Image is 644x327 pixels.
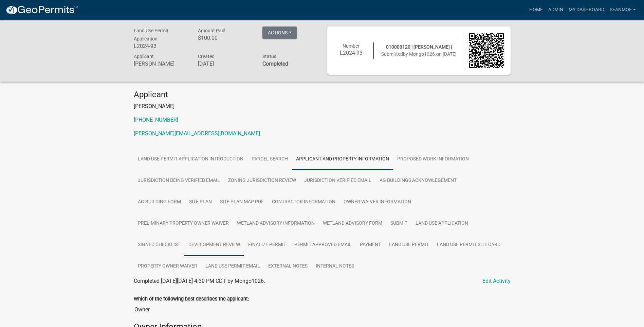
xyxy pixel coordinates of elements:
h6: [PERSON_NAME] [134,61,188,67]
a: Site Plan Map PDF [216,191,268,213]
a: Contractor Information [268,191,339,213]
span: Completed [DATE][DATE] 4:30 PM CDT by Mongo1026. [134,278,265,284]
a: SeanMoe [607,3,639,16]
a: Land Use Application [411,213,472,235]
a: Edit Activity [482,277,511,285]
img: QR code [469,33,504,68]
a: Ag Building Form [134,191,185,213]
a: [PERSON_NAME][EMAIL_ADDRESS][DOMAIN_NAME] [134,130,260,137]
a: Land Use Permit Site Card [433,234,504,256]
label: Which of the following best describes the applicant: [134,297,249,302]
span: 010003120 | [PERSON_NAME] | [386,44,452,50]
a: Finalize Permit [244,234,290,256]
h6: L2024-93 [134,43,188,49]
a: Development Review [184,234,244,256]
strong: Completed [262,61,288,67]
a: Preliminary Property Owner Waiver [134,213,233,235]
a: My Dashboard [566,3,607,16]
span: by Mongo1026. [403,51,436,57]
h6: [DATE] [198,61,252,67]
a: Land Use Permit Application Introduction [134,149,247,170]
h6: L2024-93 [334,50,369,56]
span: Applicant [134,54,154,59]
a: Zoning Jurisdiction Review [224,170,300,192]
a: Wetland Advisory Form [319,213,386,235]
button: Actions [262,27,297,39]
a: Submit [386,213,411,235]
a: Applicant and Property Information [292,149,393,170]
a: Land Use Permit Email [201,256,264,277]
a: Admin [546,3,566,16]
span: Created [198,54,215,59]
a: Permit Approved Email [290,234,356,256]
h6: $100.00 [198,35,252,41]
a: Property Owner Waiver [134,256,201,277]
a: Jurisdiction Being Verified Email [134,170,224,192]
a: Internal Notes [312,256,358,277]
h4: Applicant [134,90,511,100]
span: Amount Paid [198,28,225,33]
a: Parcel search [247,149,292,170]
a: Ag Buildings Acknowlegement [375,170,461,192]
a: External Notes [264,256,312,277]
a: Home [527,3,546,16]
span: Number [343,43,360,49]
p: [PERSON_NAME] [134,102,511,110]
a: Signed Checklist [134,234,184,256]
a: Owner Waiver Information [339,191,415,213]
a: Site Plan [185,191,216,213]
a: Wetland Advisory Information [233,213,319,235]
a: Proposed Work Information [393,149,473,170]
span: Land Use Permit Application [134,28,168,41]
a: [PHONE_NUMBER] [134,117,178,123]
a: Payment [356,234,385,256]
a: Jurisdiction verified email [300,170,375,192]
a: Land Use Permit [385,234,433,256]
span: Submitted on [DATE] [381,51,457,57]
span: Status [262,54,276,59]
